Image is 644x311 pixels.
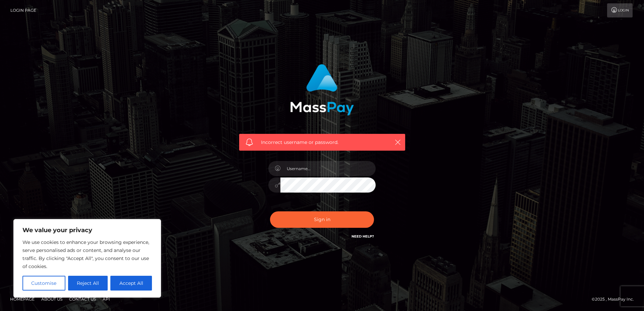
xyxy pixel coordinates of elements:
[261,139,383,146] span: Incorrect username or password.
[68,276,108,291] button: Reject All
[270,211,374,228] button: Sign in
[22,276,65,291] button: Customise
[22,238,152,270] p: We use cookies to enhance your browsing experience, serve personalised ads or content, and analys...
[66,294,99,304] a: Contact Us
[607,3,633,17] a: Login
[10,3,36,17] a: Login Page
[592,296,639,303] div: © 2025 , MassPay Inc.
[7,294,37,304] a: Homepage
[290,64,354,115] img: MassPay Login
[110,276,152,291] button: Accept All
[280,161,376,176] input: Username...
[22,226,152,234] p: We value your privacy
[13,219,161,298] div: We value your privacy
[39,294,65,304] a: About Us
[352,234,374,239] a: Need Help?
[100,294,113,304] a: API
